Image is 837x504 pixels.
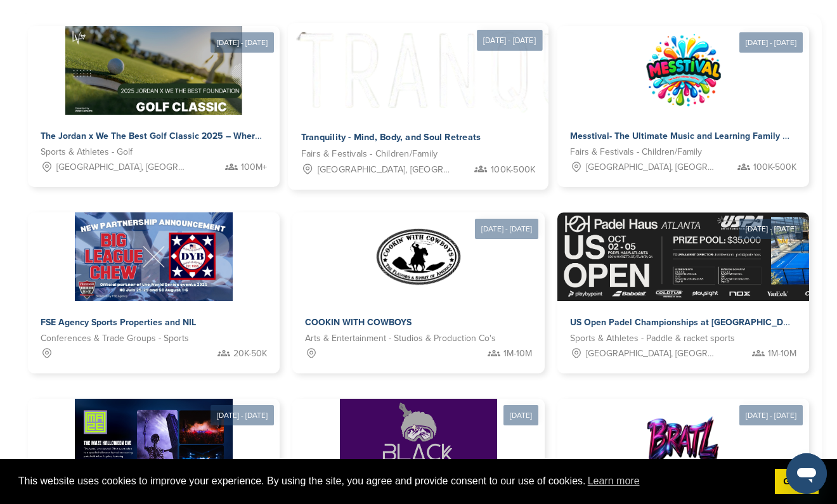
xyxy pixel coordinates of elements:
[340,399,498,488] img: Sponsorpitch &
[288,23,811,115] img: Sponsorpitch &
[305,317,412,328] span: COOKIN WITH COWBOYS
[318,162,454,177] span: [GEOGRAPHIC_DATA], [GEOGRAPHIC_DATA]
[739,405,803,425] div: [DATE] - [DATE]
[211,405,274,425] div: [DATE] - [DATE]
[639,399,727,488] img: Sponsorpitch &
[211,32,274,53] div: [DATE] - [DATE]
[301,147,438,162] span: Fairs & Festivals - Children/Family
[75,212,233,301] img: Sponsorpitch &
[753,160,796,174] span: 100K-500K
[503,347,532,361] span: 1M-10M
[28,6,280,187] a: [DATE] - [DATE] Sponsorpitch & The Jordan x We The Best Golf Classic 2025 – Where Sports, Music &...
[768,347,796,361] span: 1M-10M
[503,405,538,425] div: [DATE]
[570,131,815,141] span: Messtival- The Ultimate Music and Learning Family Festival
[233,347,267,361] span: 20K-50K
[739,219,803,239] div: [DATE] - [DATE]
[288,3,548,190] a: [DATE] - [DATE] Sponsorpitch & Tranquility - Mind, Body, and Soul Retreats Fairs & Festivals - Ch...
[570,332,735,346] span: Sports & Athletes - Paddle & racket sports
[775,469,819,494] a: dismiss cookie message
[586,160,717,174] span: [GEOGRAPHIC_DATA], [GEOGRAPHIC_DATA]
[56,160,188,174] span: [GEOGRAPHIC_DATA], [GEOGRAPHIC_DATA]
[41,317,196,328] span: FSE Agency Sports Properties and NIL
[301,132,481,143] span: Tranquility - Mind, Body, and Soul Retreats
[557,192,809,373] a: [DATE] - [DATE] Sponsorpitch & US Open Padel Championships at [GEOGRAPHIC_DATA] Sports & Athletes...
[18,472,765,491] span: This website uses cookies to improve your experience. By using the site, you agree and provide co...
[570,317,802,328] span: US Open Padel Championships at [GEOGRAPHIC_DATA]
[292,192,544,373] a: [DATE] - [DATE] Sponsorpitch & COOKIN WITH COWBOYS Arts & Entertainment - Studios & Production Co...
[41,131,412,141] span: The Jordan x We The Best Golf Classic 2025 – Where Sports, Music & Philanthropy Collide
[586,472,642,491] a: learn more about cookies
[739,32,803,53] div: [DATE] - [DATE]
[475,219,538,239] div: [DATE] - [DATE]
[28,212,280,373] a: Sponsorpitch & FSE Agency Sports Properties and NIL Conferences & Trade Groups - Sports 20K-50K
[305,332,496,346] span: Arts & Entertainment - Studios & Production Co's
[241,160,267,174] span: 100M+
[75,399,233,488] img: Sponsorpitch &
[570,145,702,159] span: Fairs & Festivals - Children/Family
[786,453,827,494] iframe: Button to launch messaging window
[586,347,717,361] span: [GEOGRAPHIC_DATA], [GEOGRAPHIC_DATA]
[374,212,463,301] img: Sponsorpitch &
[65,26,242,115] img: Sponsorpitch &
[41,332,189,346] span: Conferences & Trade Groups - Sports
[581,26,786,115] img: Sponsorpitch &
[477,30,543,51] div: [DATE] - [DATE]
[491,162,536,177] span: 100K-500K
[41,145,133,159] span: Sports & Athletes - Golf
[557,6,809,187] a: [DATE] - [DATE] Sponsorpitch & Messtival- The Ultimate Music and Learning Family Festival Fairs &...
